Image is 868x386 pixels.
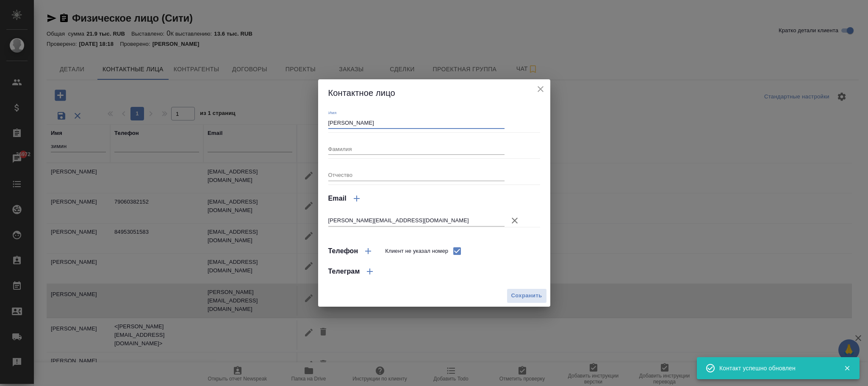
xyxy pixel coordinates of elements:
button: Добавить [347,188,367,209]
button: Добавить [358,241,378,261]
span: Контактное лицо [328,88,395,98]
h4: Email [328,193,347,204]
button: Закрыть [838,364,856,372]
button: Добавить [360,261,380,282]
span: Клиент не указал номер [385,247,448,255]
div: Контакт успешно обновлен [719,364,831,372]
button: Сохранить [507,288,547,303]
label: Имя [328,111,336,115]
span: Сохранить [511,291,542,301]
h4: Телеграм [328,266,360,277]
h4: Телефон [328,246,358,256]
button: close [534,83,547,95]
